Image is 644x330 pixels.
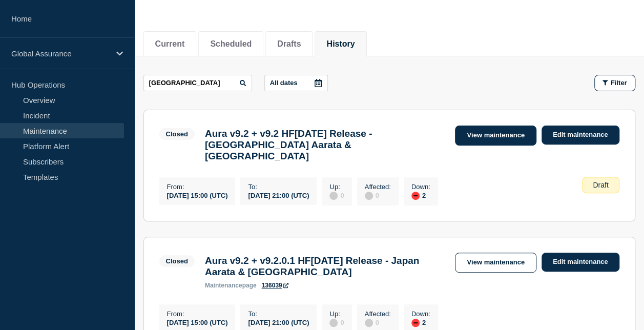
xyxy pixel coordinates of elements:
input: Search maintenances [143,75,252,91]
div: [DATE] 21:00 (UTC) [248,191,309,199]
div: 0 [329,318,344,327]
a: Edit maintenance [542,253,619,272]
p: Affected : [365,310,391,318]
div: disabled [365,319,373,327]
button: Drafts [277,39,301,49]
p: page [205,282,257,289]
p: Down : [411,183,430,191]
button: History [326,39,355,49]
h3: Aura v9.2 + v9.2 HF[DATE] Release - [GEOGRAPHIC_DATA] Aarata & [GEOGRAPHIC_DATA] [205,128,445,162]
p: Global Assurance [11,49,110,58]
div: 0 [365,191,391,200]
a: View maintenance [455,253,536,273]
div: 0 [329,191,344,200]
p: Down : [411,310,430,318]
button: Filter [594,75,635,91]
p: To : [248,183,309,191]
div: [DATE] 15:00 (UTC) [167,191,228,199]
span: Filter [611,79,627,87]
div: disabled [365,192,373,200]
div: [DATE] 21:00 (UTC) [248,318,309,326]
div: 2 [411,318,430,327]
div: down [411,192,420,200]
p: From : [167,310,228,318]
p: Affected : [365,183,391,191]
p: From : [167,183,228,191]
div: 0 [365,318,391,327]
a: View maintenance [455,126,536,146]
div: disabled [329,192,338,200]
div: down [411,319,420,327]
a: 136039 [262,282,288,289]
p: Up : [329,183,344,191]
h3: Aura v9.2 + v9.2.0.1 HF[DATE] Release - Japan Aarata & [GEOGRAPHIC_DATA] [205,255,445,278]
p: To : [248,310,309,318]
button: All dates [264,75,328,91]
p: Up : [329,310,344,318]
div: Draft [582,177,619,193]
button: Current [155,39,185,49]
button: Scheduled [210,39,252,49]
a: Edit maintenance [542,126,619,145]
div: Closed [166,130,188,138]
div: [DATE] 15:00 (UTC) [167,318,228,326]
div: Closed [166,257,188,265]
p: All dates [270,79,298,87]
div: 2 [411,191,430,200]
div: disabled [329,319,338,327]
span: maintenance [205,282,242,289]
